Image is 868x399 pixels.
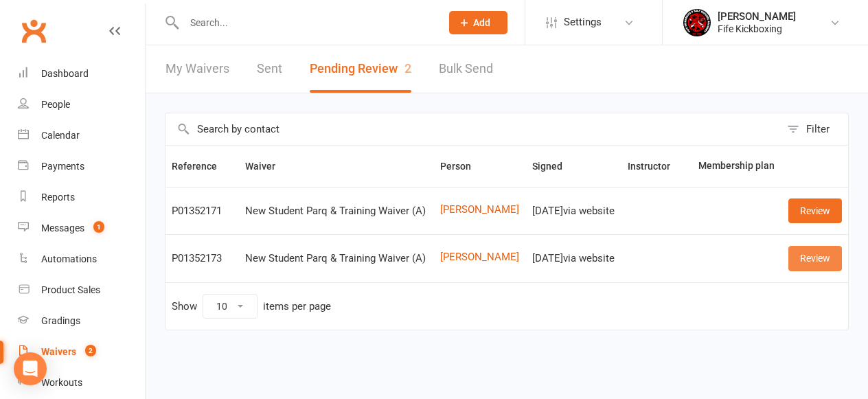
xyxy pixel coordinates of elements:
[692,146,781,187] th: Membership plan
[564,7,602,38] span: Settings
[245,158,290,174] button: Waiver
[41,346,76,357] div: Waivers
[257,45,282,93] a: Sent
[780,113,848,145] button: Filter
[310,45,411,93] button: Pending Review2
[440,251,520,263] a: [PERSON_NAME]
[788,246,842,271] a: Review
[180,13,431,32] input: Search...
[440,158,486,174] button: Person
[41,68,89,79] div: Dashboard
[16,14,51,48] a: Clubworx
[532,158,578,174] button: Signed
[85,345,96,356] span: 2
[404,61,411,76] span: 2
[449,11,507,34] button: Add
[683,9,711,36] img: thumb_image1552605535.png
[245,205,428,217] div: New Student Parq & Training Waiver (A)
[93,221,104,233] span: 1
[165,45,229,93] a: My Waivers
[41,130,80,141] div: Calendar
[439,45,493,93] a: Bulk Send
[14,352,47,385] div: Open Intercom Messenger
[172,294,331,319] div: Show
[18,120,145,151] a: Calendar
[18,151,145,182] a: Payments
[532,205,615,217] div: [DATE] via website
[18,306,145,337] a: Gradings
[18,89,145,120] a: People
[41,315,80,326] div: Gradings
[18,337,145,367] a: Waivers 2
[718,23,796,35] div: Fife Kickboxing
[18,244,145,275] a: Automations
[18,213,145,244] a: Messages 1
[41,192,75,203] div: Reports
[172,205,233,217] div: P01352171
[532,253,615,264] div: [DATE] via website
[172,161,232,172] span: Reference
[245,161,290,172] span: Waiver
[628,158,685,174] button: Instructor
[18,275,145,306] a: Product Sales
[41,284,100,295] div: Product Sales
[440,161,486,172] span: Person
[532,161,578,172] span: Signed
[41,377,82,388] div: Workouts
[165,113,780,145] input: Search by contact
[172,253,233,264] div: P01352173
[18,58,145,89] a: Dashboard
[628,161,685,172] span: Instructor
[718,10,796,23] div: [PERSON_NAME]
[18,367,145,398] a: Workouts
[41,253,97,264] div: Automations
[440,204,520,216] a: [PERSON_NAME]
[41,161,84,172] div: Payments
[41,99,70,110] div: People
[18,182,145,213] a: Reports
[473,17,490,28] span: Add
[806,121,830,137] div: Filter
[788,198,842,223] a: Review
[245,253,428,264] div: New Student Parq & Training Waiver (A)
[172,158,232,174] button: Reference
[41,223,84,233] div: Messages
[263,301,331,312] div: items per page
